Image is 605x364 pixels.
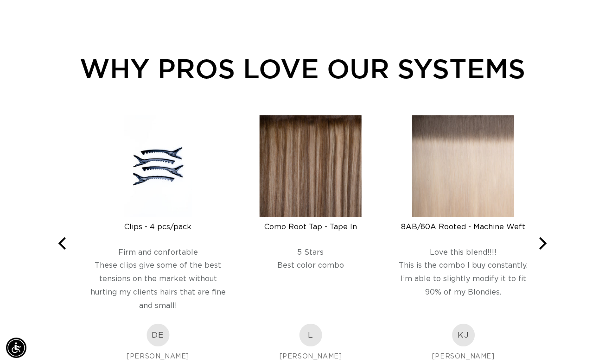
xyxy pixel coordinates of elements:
div: [PERSON_NAME] [242,351,379,362]
div: 5 Stars [242,248,379,257]
div: Como Root Tap - Tape In [242,222,379,232]
img: 8AB/60A Rooted - Machine Weft [412,115,514,217]
div: Accessibility Menu [6,338,26,358]
a: Clips - 4 pcs/pack [89,214,227,232]
iframe: Chat Widget [559,320,605,364]
div: KJ [452,324,475,346]
img: Clips - 4 pcs/pack [124,115,192,217]
div: These clips give some of the best tensions on the market without hurting my clients hairs that ar... [89,259,227,324]
div: Best color combo [242,259,379,324]
img: Como Root Tap - Tape In [260,115,362,217]
div: Clips - 4 pcs/pack [89,222,227,232]
button: Next [532,233,552,254]
div: Love this blend!!!! [395,248,532,257]
img: Lisa Profile Picture [299,324,322,346]
img: Delaney E. R. Profile Picture [146,324,169,346]
div: [PERSON_NAME] [395,351,532,362]
div: Firm and confortable [89,248,227,257]
img: Kim J. Profile Picture [452,324,475,346]
div: [PERSON_NAME] [89,351,227,362]
div: L [299,324,322,346]
div: 8AB/60A Rooted - Machine Weft [395,222,532,232]
div: WHY PROS LOVE OUR SYSTEMS [53,48,552,88]
div: This is the combo I buy constantly. I’m able to slightly modify it to fit 90% of my Blondies. [395,259,532,324]
button: Previous [53,233,74,254]
div: DE [146,324,169,346]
